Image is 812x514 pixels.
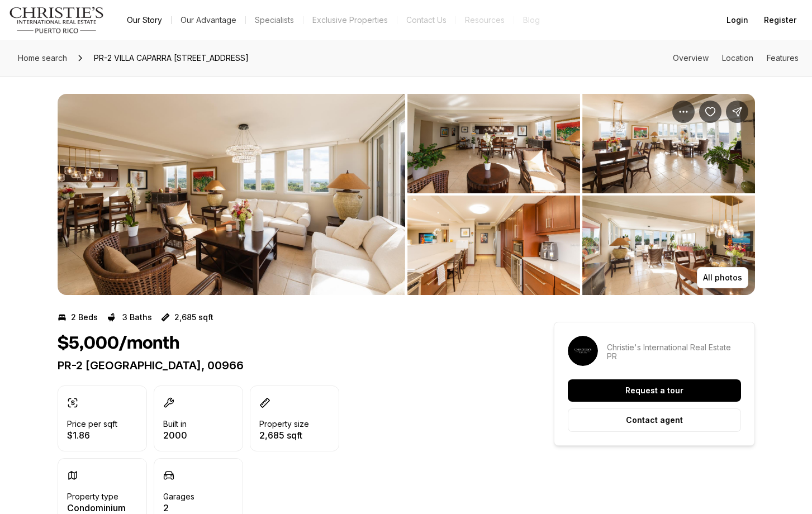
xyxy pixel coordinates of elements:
p: Christie's International Real Estate PR [607,343,741,361]
span: Register [764,16,796,25]
button: View image gallery [582,196,755,295]
a: Resources [456,12,514,28]
p: Property size [259,420,309,429]
p: PR-2 [GEOGRAPHIC_DATA], 00966 [58,359,514,372]
a: Home search [13,49,72,67]
button: View image gallery [407,196,580,295]
p: 2,685 sqft [259,431,309,440]
a: Our Advantage [172,12,245,28]
button: Contact Us [397,12,455,28]
p: $1.86 [67,431,117,440]
p: Contact agent [626,416,683,425]
a: Our Story [118,12,171,28]
button: Register [757,9,803,31]
p: Built in [163,420,187,429]
button: Share Property: PR-2 VILLA CAPARRA PLAZA #PH-1 [726,101,748,123]
p: Property type [67,492,118,501]
div: Listing Photos [58,94,755,295]
button: Property options [672,101,695,123]
p: 2 [163,503,194,512]
h1: $5,000/month [58,333,179,354]
button: All photos [697,267,748,288]
p: 2000 [163,431,187,440]
img: logo [9,7,105,34]
p: All photos [703,273,742,282]
p: Condominium [67,503,126,512]
button: Login [720,9,755,31]
button: Save Property: PR-2 VILLA CAPARRA PLAZA #PH-1 [699,101,721,123]
a: Skip to: Features [767,53,799,63]
a: Skip to: Overview [673,53,709,63]
button: View image gallery [582,94,755,193]
a: Blog [514,12,549,28]
button: View image gallery [58,94,405,295]
p: Price per sqft [67,420,117,429]
li: 1 of 6 [58,94,405,295]
p: 3 Baths [122,313,152,322]
span: Login [726,16,748,25]
li: 2 of 6 [407,94,755,295]
span: PR-2 VILLA CAPARRA [STREET_ADDRESS] [89,49,253,67]
p: 2 Beds [71,313,98,322]
a: Specialists [246,12,303,28]
a: Exclusive Properties [303,12,397,28]
p: Request a tour [625,386,683,395]
p: 2,685 sqft [174,313,213,322]
button: Request a tour [568,379,741,402]
span: Home search [18,53,67,63]
p: Garages [163,492,194,501]
button: 3 Baths [107,308,152,326]
button: Contact agent [568,408,741,432]
a: Skip to: Location [722,53,753,63]
nav: Page section menu [673,54,799,63]
button: View image gallery [407,94,580,193]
